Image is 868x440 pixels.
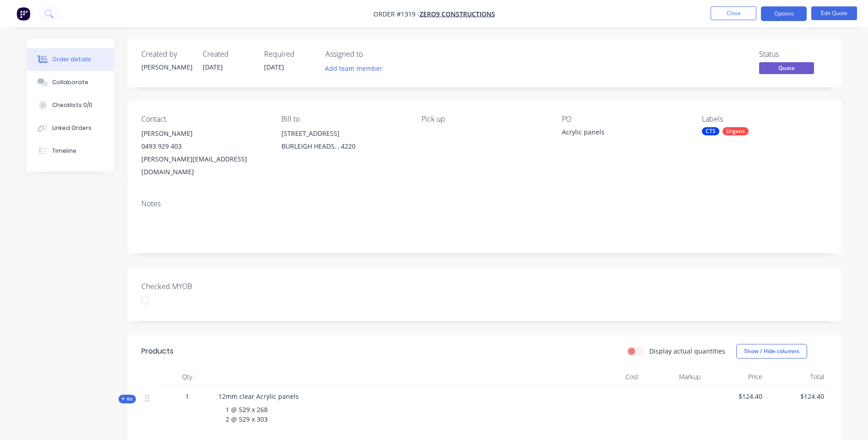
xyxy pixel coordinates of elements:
button: Quote [759,62,814,76]
button: Linked Orders [27,117,114,140]
button: Checklists 0/0 [27,94,114,117]
button: Timeline [27,140,114,162]
div: Contact [141,115,267,123]
span: [DATE] [203,63,223,71]
span: Quote [759,62,814,74]
div: PO [562,115,687,123]
div: Created by [141,50,192,59]
a: Zero9 Constructions [420,10,495,18]
div: Total [766,368,828,386]
button: Options [761,6,807,21]
div: Checklists 0/0 [52,101,92,109]
button: Add team member [325,62,388,75]
div: Collaborate [52,78,88,86]
div: [PERSON_NAME]0493 929 403[PERSON_NAME][EMAIL_ADDRESS][DOMAIN_NAME] [141,127,267,178]
button: Collaborate [27,71,114,94]
div: Required [264,50,314,59]
div: [PERSON_NAME] [141,62,192,72]
div: Urgent [722,127,749,135]
div: Linked Orders [52,124,92,132]
img: Factory [16,7,30,21]
label: Checked MYOB [141,281,256,292]
div: Order details [52,55,91,64]
div: Pick up [421,115,547,123]
div: Cost [581,368,642,386]
div: [PERSON_NAME] [141,127,267,140]
div: 0493 929 403 [141,140,267,153]
span: 1 [185,392,189,401]
span: $124.40 [770,392,824,401]
div: Acrylic panels [562,127,676,140]
span: Kit [121,396,133,402]
div: Markup [642,368,704,386]
span: Order #1319 - [373,10,420,18]
div: Notes [141,199,828,208]
div: [STREET_ADDRESS]BURLEIGH HEADS, , 4220 [281,127,407,156]
span: 1 @ 529 x 268 2 @ 529 x 303 [226,405,268,424]
div: [STREET_ADDRESS] [281,127,407,140]
button: Close [711,6,756,20]
div: Products [141,346,173,357]
div: CTS [702,127,719,135]
div: BURLEIGH HEADS, , 4220 [281,140,407,153]
button: Show / Hide columns [736,344,807,359]
div: Kit [119,395,136,403]
button: Edit Quote [811,6,857,20]
span: $124.40 [708,392,762,401]
button: Order details [27,48,114,71]
div: Assigned to [325,50,417,59]
label: Display actual quantities [649,346,725,356]
div: Timeline [52,147,76,155]
span: [DATE] [264,63,284,71]
div: Created [203,50,253,59]
div: Labels [702,115,827,123]
div: Qty [160,368,215,386]
div: [PERSON_NAME][EMAIL_ADDRESS][DOMAIN_NAME] [141,153,267,178]
span: 12mm clear Acrylic panels [218,392,299,401]
div: Status [759,50,828,59]
button: Add team member [320,62,387,75]
div: Bill to [281,115,407,123]
div: Price [704,368,766,386]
